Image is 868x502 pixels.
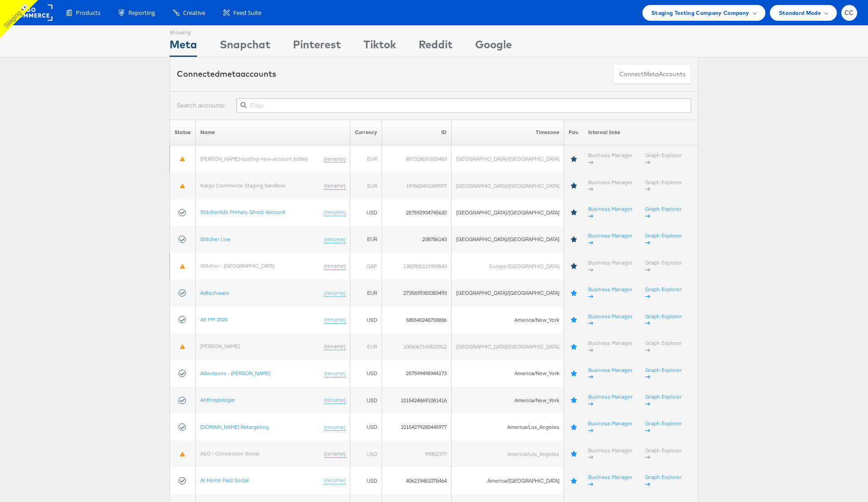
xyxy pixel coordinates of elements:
td: 197682491089597 [382,172,452,199]
td: GBP [350,253,382,279]
td: USD [350,360,382,387]
td: 857318691033463 [382,145,452,172]
td: [GEOGRAPHIC_DATA]/[GEOGRAPHIC_DATA] [452,172,564,199]
a: Stitcher - [GEOGRAPHIC_DATA] [200,262,274,269]
a: (rename) [324,182,345,190]
a: Business Manager [588,313,632,327]
a: Business Manager [588,179,632,193]
a: [DOMAIN_NAME] Retargeting [200,423,269,430]
td: 238786143 [382,226,452,252]
th: Name [196,120,350,145]
td: America/New_York [452,307,564,333]
a: Business Manager [588,232,632,246]
a: (rename) [324,316,345,324]
td: [GEOGRAPHIC_DATA]/[GEOGRAPHIC_DATA] [452,226,564,252]
td: 1006067143522912 [382,333,452,360]
span: Standard Mode [779,8,821,18]
div: Google [475,37,512,57]
span: CC [844,10,854,16]
a: (rename) [324,396,345,404]
a: AE PM 2020 [200,316,227,323]
a: [PERSON_NAME]-testing-new-account (odax) [200,155,308,162]
td: [GEOGRAPHIC_DATA]/[GEOGRAPHIC_DATA] [452,279,564,306]
a: Graph Explorer [645,447,682,461]
td: 257592934745630 [382,199,452,226]
a: StitcherAds Primary Ghost Account [200,209,285,215]
td: America/[GEOGRAPHIC_DATA] [452,467,564,494]
div: Snapchat [220,37,270,57]
td: EUR [350,226,382,252]
a: Business Manager [588,286,632,300]
a: Business Manager [588,205,632,219]
td: America/New_York [452,387,564,414]
td: EUR [350,333,382,360]
div: Showing [170,26,197,37]
td: [GEOGRAPHIC_DATA]/[GEOGRAPHIC_DATA] [452,145,564,172]
a: Business Manager [588,447,632,461]
a: (rename) [324,262,345,270]
td: USD [350,467,382,494]
td: 585540248758886 [382,307,452,333]
a: Albertsons - [PERSON_NAME] [200,370,270,376]
a: Anthropologie [200,396,235,403]
td: America/New_York [452,360,564,387]
td: America/Los_Angeles [452,414,564,440]
a: [PERSON_NAME] [200,343,240,349]
span: Reporting [128,9,155,17]
a: (rename) [324,209,345,216]
td: EUR [350,172,382,199]
a: (rename) [324,423,345,431]
a: Adtechware [200,289,229,296]
td: USD [350,307,382,333]
td: USD [350,414,382,440]
span: Feed Suite [233,9,261,17]
a: (rename) [324,155,345,163]
span: Creative [183,9,205,17]
a: Business Manager [588,393,632,407]
a: Stitcher Live [200,236,231,242]
th: Currency [350,120,382,145]
td: [GEOGRAPHIC_DATA]/[GEOGRAPHIC_DATA] [452,333,564,360]
td: America/Los_Angeles [452,441,564,467]
span: meta [644,70,659,79]
a: Business Manager [588,420,632,434]
input: Filter [236,98,691,113]
a: (rename) [324,343,345,350]
th: Status [170,120,196,145]
div: Meta [170,37,197,57]
a: (rename) [324,370,345,377]
a: Graph Explorer [645,179,682,193]
a: Kargo Commerce Staging Sandbox [200,182,286,189]
button: ConnectmetaAccounts [613,64,691,84]
td: USD [350,387,382,414]
span: meta [220,69,241,79]
th: Timezone [452,120,564,145]
a: Graph Explorer [645,339,682,353]
a: (rename) [324,477,345,484]
td: 2735839383383493 [382,279,452,306]
a: Graph Explorer [645,367,682,381]
a: (rename) [324,450,345,458]
td: 406219481078464 [382,467,452,494]
th: ID [382,120,452,145]
td: USD [350,199,382,226]
td: 257599498944173 [382,360,452,387]
a: Graph Explorer [645,420,682,434]
span: Products [76,9,100,17]
a: (rename) [324,289,345,297]
a: ASO - Conversion Social [200,450,259,457]
div: Pinterest [293,37,341,57]
td: 10154279280445977 [382,414,452,440]
a: Graph Explorer [645,205,682,219]
a: Graph Explorer [645,286,682,300]
a: Business Manager [588,474,632,488]
td: 10154248691081416 [382,387,452,414]
td: 1382902121955843 [382,253,452,279]
a: Graph Explorer [645,393,682,407]
a: Graph Explorer [645,259,682,273]
div: Connected accounts [177,68,276,80]
td: EUR [350,279,382,306]
a: Graph Explorer [645,152,682,166]
a: At Home Paid Social [200,477,249,483]
a: Business Manager [588,152,632,166]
